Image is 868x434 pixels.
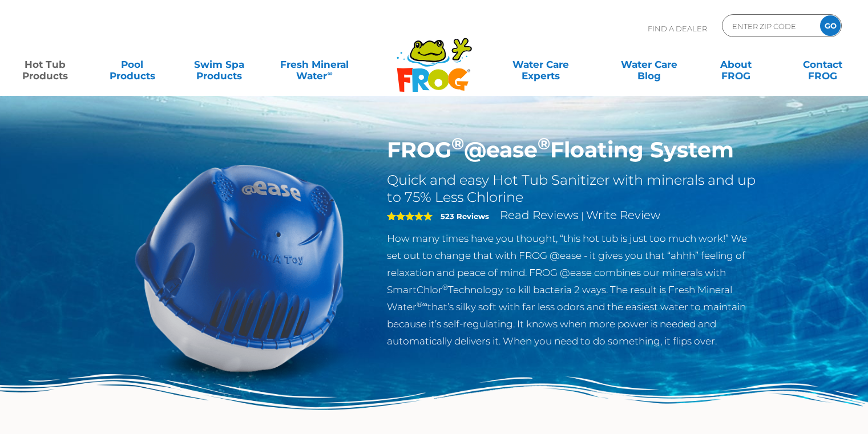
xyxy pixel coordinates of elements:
[272,53,357,76] a: Fresh MineralWater∞
[387,137,760,163] h1: FROG @ease Floating System
[586,208,660,222] a: Write Review
[702,53,769,76] a: AboutFROG
[441,212,489,221] strong: 523 Reviews
[327,69,332,78] sup: ∞
[390,23,478,92] img: Frog Products Logo
[820,15,841,36] input: GO
[387,172,760,206] h2: Quick and easy Hot Tub Sanitizer with minerals and up to 75% Less Chlorine
[789,53,857,76] a: ContactFROG
[11,53,79,76] a: Hot TubProducts
[442,283,448,291] sup: ®
[451,133,464,153] sup: ®
[185,53,253,76] a: Swim SpaProducts
[648,14,707,43] p: Find A Dealer
[538,133,550,153] sup: ®
[581,210,584,221] span: |
[387,230,760,350] p: How many times have you thought, “this hot tub is just too much work!” We set out to change that ...
[500,208,579,222] a: Read Reviews
[615,53,683,76] a: Water CareBlog
[486,53,596,76] a: Water CareExperts
[109,137,370,398] img: hot-tub-product-atease-system.png
[417,300,427,309] sup: ®∞
[98,53,165,76] a: PoolProducts
[387,212,433,221] span: 5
